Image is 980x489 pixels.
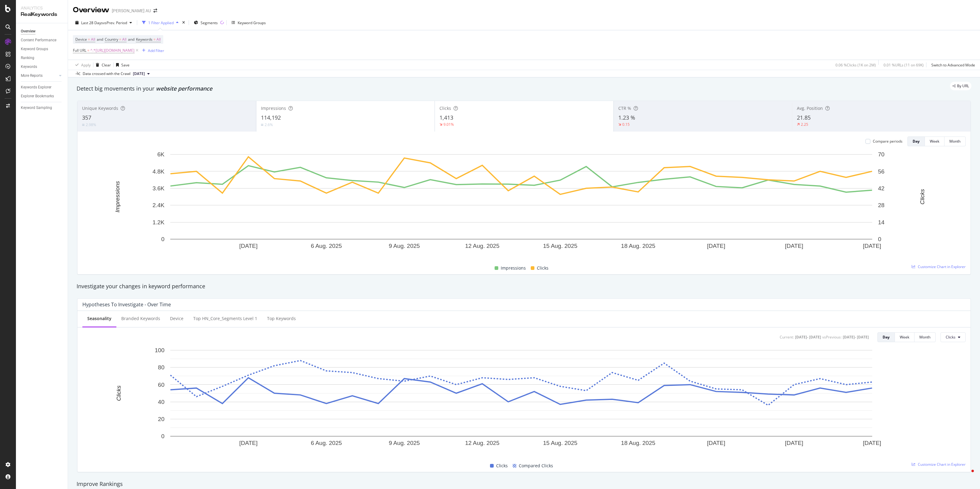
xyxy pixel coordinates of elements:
svg: A chart. [82,347,960,455]
div: Branded Keywords [121,315,160,322]
text: 18 Aug. 2025 [621,243,655,249]
span: 357 [82,114,91,121]
span: Customize Chart in Explorer [918,264,966,269]
text: 42 [878,185,884,192]
span: = [153,37,156,42]
text: 28 [878,202,884,208]
a: Keywords Explorer [21,84,63,91]
button: Clear [93,60,111,70]
span: = [87,48,89,53]
div: Explorer Bookmarks [21,93,54,99]
text: 6 Aug. 2025 [311,243,342,249]
span: Impressions [261,105,286,111]
button: Segments [191,18,220,28]
div: Clear [102,62,111,68]
text: 9 Aug. 2025 [389,440,420,446]
span: Customize Chart in Explorer [918,462,966,467]
button: Apply [73,60,91,70]
span: 1,413 [439,114,453,121]
span: Compared Clicks [519,462,553,469]
div: 0.06 % Clicks ( 1K on 2M ) [835,62,876,68]
text: 15 Aug. 2025 [543,243,577,249]
div: Keywords Explorer [21,84,51,91]
text: [DATE] [239,440,258,446]
div: Day [883,334,890,340]
span: Impressions [501,264,526,272]
div: Data crossed with the Crawl [83,71,130,77]
div: 2.98% [86,122,96,127]
text: [DATE] [863,243,881,249]
button: 1 Filter Applied [140,18,181,28]
div: More Reports [21,73,43,79]
div: Compare periods [873,139,903,144]
text: Clicks [919,189,925,204]
span: Unique Keywords [82,105,118,111]
div: 2.6% [265,122,273,127]
span: Country [105,37,118,42]
svg: A chart. [82,151,960,257]
div: RealKeywords [21,11,63,18]
text: 4.8K [153,168,164,175]
div: Overview [73,5,109,15]
div: Investigate your changes in keyword performance [77,282,971,290]
span: Device [75,37,87,42]
text: 100 [155,347,164,353]
span: Keywords [136,37,153,42]
text: [DATE] [707,440,725,446]
text: Clicks [115,385,122,401]
text: 9 Aug. 2025 [389,243,420,249]
div: Keyword Groups [238,20,266,25]
text: 14 [878,219,885,226]
button: [DATE] [130,70,152,77]
div: Ranking [21,55,34,61]
text: 2.4K [153,202,164,208]
div: 2.25 [801,122,808,127]
div: Add Filter [148,48,164,53]
text: 0 [161,433,164,439]
span: By URL [957,84,969,88]
text: 15 Aug. 2025 [543,440,577,446]
div: vs Previous : [822,334,842,340]
a: Keyword Groups [21,46,63,52]
div: Top Keywords [267,315,296,322]
span: Full URL [73,48,86,53]
iframe: Intercom live chat [959,468,974,483]
div: 0.15 [622,122,630,127]
text: 6 Aug. 2025 [311,440,342,446]
span: All [156,35,161,44]
div: Month [919,334,930,340]
div: Week [930,139,939,144]
button: Month [944,136,966,146]
text: 18 Aug. 2025 [621,440,655,446]
div: Month [949,139,960,144]
span: and [97,37,103,42]
span: Last 28 Days [81,20,103,25]
text: Impressions [114,181,121,212]
span: All [122,35,126,44]
a: Customize Chart in Explorer [912,462,966,467]
button: Month [914,332,936,342]
a: Keyword Sampling [21,105,63,111]
text: 0 [161,236,164,242]
text: 12 Aug. 2025 [465,243,499,249]
img: Equal [82,124,85,126]
img: Equal [261,124,263,126]
text: [DATE] [863,440,881,446]
button: Switch to Advanced Mode [929,60,975,70]
button: Day [877,332,895,342]
div: Overview [21,28,36,35]
text: 6K [157,151,165,158]
a: Overview [21,28,63,35]
text: 0 [878,236,881,242]
button: Save [114,60,130,70]
text: 1.2K [153,219,164,226]
button: Keyword Groups [229,18,268,28]
div: Day [913,139,920,144]
span: All [91,35,95,44]
text: 60 [158,381,164,388]
span: Clicks [496,462,508,469]
span: vs Prev. Period [103,20,127,25]
text: 70 [878,151,884,158]
div: Save [121,62,130,68]
span: Clicks [439,105,451,111]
